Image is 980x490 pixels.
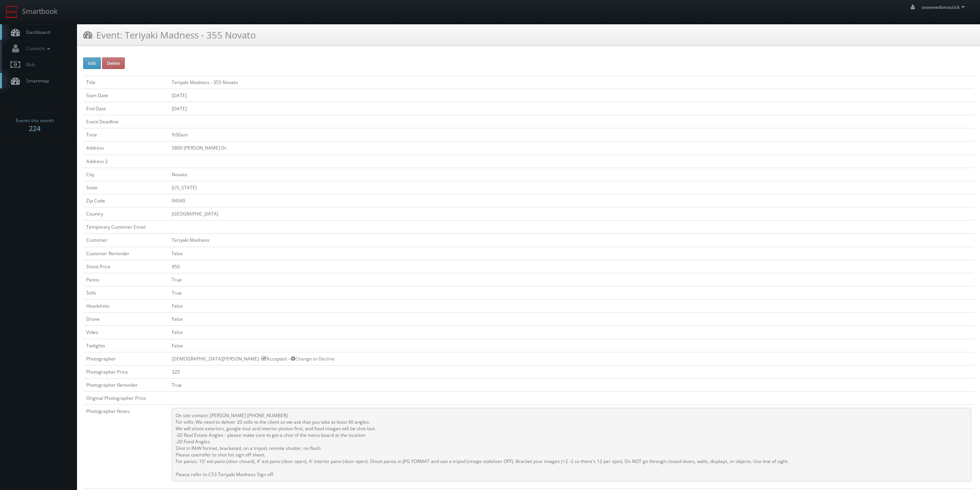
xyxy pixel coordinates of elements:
td: False [169,339,974,352]
td: Panos [83,273,169,286]
td: End Date [83,102,169,115]
td: Photographer Reminder [83,378,169,391]
pre: On site contact: [PERSON_NAME] [PHONE_NUMBER] For stills: We need to deliver 20 stills to the cli... [172,408,971,482]
span: seaweedonastick [921,4,967,10]
td: Headshots [83,300,169,313]
td: Novato [169,168,974,181]
span: Events this month [16,117,54,125]
td: True [169,273,974,286]
td: Photographer Price [83,365,169,378]
button: Edit [83,57,101,69]
td: Photographer [83,352,169,365]
td: False [169,326,974,339]
td: Teriyaki Madness - 355 Novato [169,76,974,89]
td: Time [83,128,169,141]
span: Smartmap [22,77,49,84]
td: 325 [169,365,974,378]
td: Original Photographer Price [83,392,169,405]
td: [DATE] [169,102,974,115]
td: 950 [169,260,974,273]
a: Change to Decline [291,355,335,362]
td: True [169,378,974,391]
td: False [169,247,974,260]
td: [US_STATE] [169,181,974,194]
h3: Event: Teriyaki Madness - 355 Novato [83,28,256,42]
td: Zip Code [83,194,169,207]
span: Contacts [22,45,52,52]
td: Photographer Notes [83,405,169,489]
td: [DEMOGRAPHIC_DATA][PERSON_NAME] - Accepted -- [169,352,974,365]
td: True [169,286,974,299]
td: City [83,168,169,181]
td: Customer Reminder [83,247,169,260]
td: False [169,300,974,313]
td: False [169,313,974,326]
td: 94949 [169,194,974,207]
button: Delete [102,57,125,69]
td: 5800 [PERSON_NAME] Dr. [169,141,974,155]
td: [DATE] [169,89,974,102]
td: State [83,181,169,194]
td: Address 2 [83,155,169,168]
td: Country [83,207,169,221]
td: Event Deadline [83,115,169,128]
td: Address [83,141,169,155]
strong: 224 [29,124,40,133]
td: 9:00am [169,128,974,141]
td: Temporary Customer Email [83,221,169,234]
td: Video [83,326,169,339]
td: Drone [83,313,169,326]
td: Start Date [83,89,169,102]
td: Teriyaki Madness [169,234,974,247]
td: Stills [83,286,169,299]
img: smartbook-logo.png [6,6,18,18]
td: Shoot Price [83,260,169,273]
td: [GEOGRAPHIC_DATA] [169,207,974,221]
span: Dashboard [22,29,50,35]
td: Customer [83,234,169,247]
td: Title [83,76,169,89]
span: Bids [22,61,35,68]
td: Twilights [83,339,169,352]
